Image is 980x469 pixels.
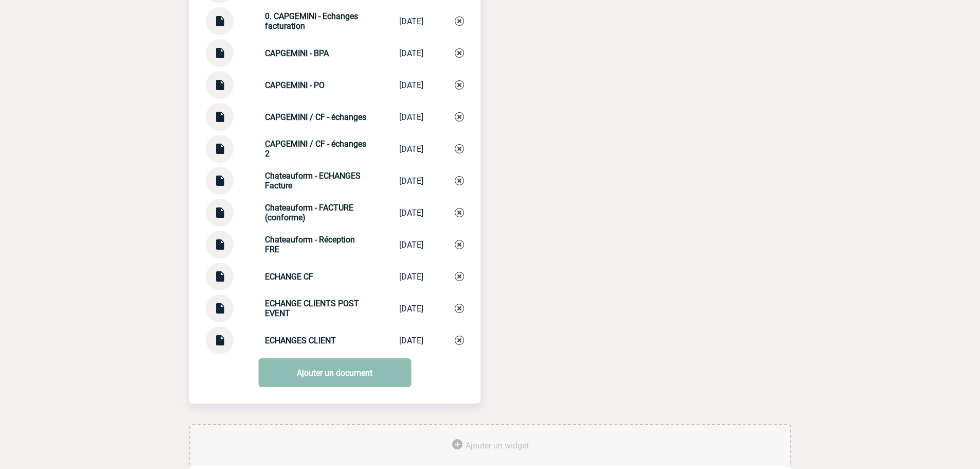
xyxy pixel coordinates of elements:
div: [DATE] [399,208,423,218]
div: [DATE] [399,240,423,250]
strong: ECHANGES CLIENT [265,336,336,345]
strong: ECHANGE CF [265,272,313,282]
span: Ajouter un widget [466,441,529,450]
div: [DATE] [399,16,423,26]
img: Supprimer [455,16,464,26]
strong: CAPGEMINI / CF - échanges 2 [265,139,366,159]
img: Supprimer [455,272,464,281]
div: [DATE] [399,112,423,122]
img: Supprimer [455,336,464,345]
a: Ajouter un document [258,358,411,387]
img: Supprimer [455,48,464,58]
img: Supprimer [455,304,464,313]
div: [DATE] [399,80,423,90]
div: [DATE] [399,48,423,58]
img: Supprimer [455,80,464,90]
div: [DATE] [399,144,423,154]
strong: ECHANGE CLIENTS POST EVENT [265,299,359,318]
img: Supprimer [455,208,464,217]
strong: CAPGEMINI - PO [265,80,325,90]
img: Supprimer [455,176,464,185]
div: [DATE] [399,304,423,314]
div: [DATE] [399,272,423,282]
div: [DATE] [399,176,423,186]
div: [DATE] [399,336,423,345]
strong: 0. CAPGEMINI - Echanges facturation [265,11,358,31]
img: Supprimer [455,112,464,121]
strong: CAPGEMINI - BPA [265,48,329,58]
strong: Chateauform - FACTURE (conforme) [265,203,353,222]
strong: Chateauform - Réception FRE [265,235,355,254]
strong: CAPGEMINI / CF - échanges [265,112,366,122]
img: Supprimer [455,240,464,249]
div: Ajouter des outils d'aide à la gestion de votre événement [189,424,791,467]
img: Supprimer [455,144,464,153]
strong: Chateauform - ECHANGES Facture [265,171,361,190]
